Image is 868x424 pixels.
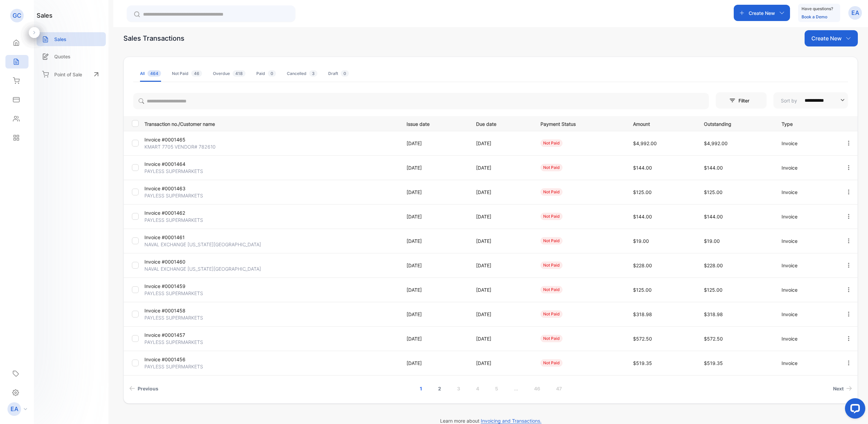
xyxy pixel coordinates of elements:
[256,71,276,77] div: Paid
[749,9,775,17] p: Create New
[704,140,728,146] span: $4,992.00
[138,385,158,392] span: Previous
[144,290,229,297] p: PAYLESS SUPERMARKETS
[540,237,563,245] div: not paid
[633,214,652,219] span: $144.00
[476,140,527,147] p: [DATE]
[430,382,449,395] a: Page 2
[144,119,398,128] p: Transaction no./Customer name
[633,287,652,293] span: $125.00
[144,209,229,216] p: Invoice #0001462
[233,70,245,77] span: 418
[144,136,229,143] p: Invoice #0001465
[54,36,66,43] p: Sales
[476,311,527,318] p: [DATE]
[407,189,462,196] p: [DATE]
[54,71,82,78] p: Point of Sale
[407,119,462,128] p: Issue date
[407,237,462,245] p: [DATE]
[476,119,527,128] p: Due date
[341,70,349,77] span: 0
[144,356,229,363] p: Invoice #0001456
[476,262,527,269] p: [DATE]
[328,71,349,77] div: Draft
[782,119,831,128] p: Type
[13,11,21,20] p: GC
[144,185,229,192] p: Invoice #0001463
[268,70,276,77] span: 0
[123,33,184,43] div: Sales Transactions
[11,405,18,413] p: EA
[140,71,161,77] div: All
[704,287,723,293] span: $125.00
[633,140,657,146] span: $4,992.00
[540,262,563,269] div: not paid
[407,311,462,318] p: [DATE]
[37,11,53,20] h1: sales
[540,286,563,293] div: not paid
[407,140,462,147] p: [DATE]
[540,139,563,147] div: not paid
[704,360,723,366] span: $519.35
[506,382,526,395] a: Jump forward
[540,359,563,367] div: not paid
[144,168,229,175] p: PAYLESS SUPERMARKETS
[309,70,317,77] span: 3
[37,50,106,63] a: Quotes
[144,339,229,346] p: PAYLESS SUPERMARKETS
[851,8,859,17] p: EA
[213,71,245,77] div: Overdue
[833,385,844,392] span: Next
[476,164,527,171] p: [DATE]
[805,30,858,46] button: Create New
[144,216,229,224] p: PAYLESS SUPERMARKETS
[172,71,202,77] div: Not Paid
[407,262,462,269] p: [DATE]
[476,189,527,196] p: [DATE]
[37,32,106,46] a: Sales
[468,382,487,395] a: Page 4
[811,34,842,42] p: Create New
[548,382,570,395] a: Page 47
[144,143,229,150] p: KMART 7705 VENDOR# 782610
[830,382,855,395] a: Next page
[540,119,619,128] p: Payment Status
[144,241,261,248] p: NAVAL EXCHANGE [US_STATE][GEOGRAPHIC_DATA]
[540,310,563,318] div: not paid
[144,265,261,272] p: NAVAL EXCHANGE [US_STATE][GEOGRAPHIC_DATA]
[540,188,563,196] div: not paid
[734,5,790,21] button: Create New
[124,382,857,395] ul: Pagination
[704,336,723,342] span: $572.50
[487,382,506,395] a: Page 5
[126,382,161,395] a: Previous page
[476,360,527,367] p: [DATE]
[144,234,229,241] p: Invoice #0001461
[782,237,831,245] p: Invoice
[782,311,831,318] p: Invoice
[633,189,652,195] span: $125.00
[144,192,229,199] p: PAYLESS SUPERMARKETS
[476,335,527,342] p: [DATE]
[540,335,563,342] div: not paid
[782,189,831,196] p: Invoice
[191,70,202,77] span: 46
[782,213,831,220] p: Invoice
[704,311,723,317] span: $318.98
[540,213,563,220] div: not paid
[781,97,797,104] p: Sort by
[144,331,229,339] p: Invoice #0001457
[144,160,229,168] p: Invoice #0001464
[773,92,848,109] button: Sort by
[633,311,652,317] span: $318.98
[782,140,831,147] p: Invoice
[144,314,229,321] p: PAYLESS SUPERMARKETS
[540,164,563,171] div: not paid
[704,214,723,219] span: $144.00
[633,165,652,171] span: $144.00
[633,238,649,244] span: $19.00
[848,5,862,21] button: EA
[407,360,462,367] p: [DATE]
[782,335,831,342] p: Invoice
[287,71,317,77] div: Cancelled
